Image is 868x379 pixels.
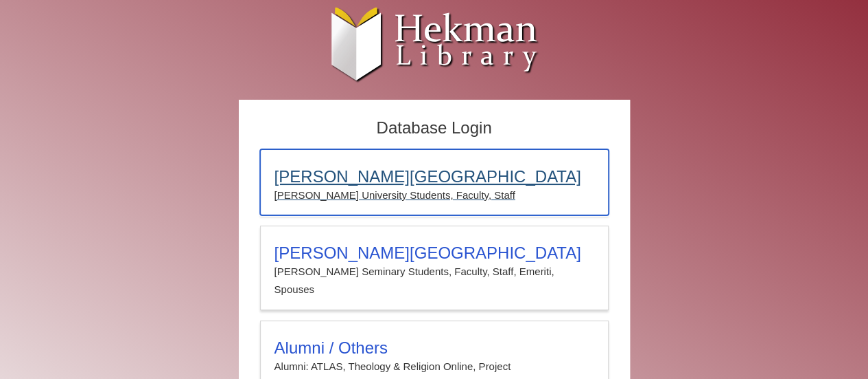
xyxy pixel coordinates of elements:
a: [PERSON_NAME][GEOGRAPHIC_DATA][PERSON_NAME] University Students, Faculty, Staff [260,149,609,215]
h2: Database Login [253,114,615,142]
a: [PERSON_NAME][GEOGRAPHIC_DATA][PERSON_NAME] Seminary Students, Faculty, Staff, Emeriti, Spouses [260,226,609,310]
p: [PERSON_NAME] Seminary Students, Faculty, Staff, Emeriti, Spouses [274,263,594,299]
h3: Alumni / Others [274,338,594,358]
p: [PERSON_NAME] University Students, Faculty, Staff [274,186,594,204]
h3: [PERSON_NAME][GEOGRAPHIC_DATA] [274,243,594,263]
h3: [PERSON_NAME][GEOGRAPHIC_DATA] [274,167,594,186]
